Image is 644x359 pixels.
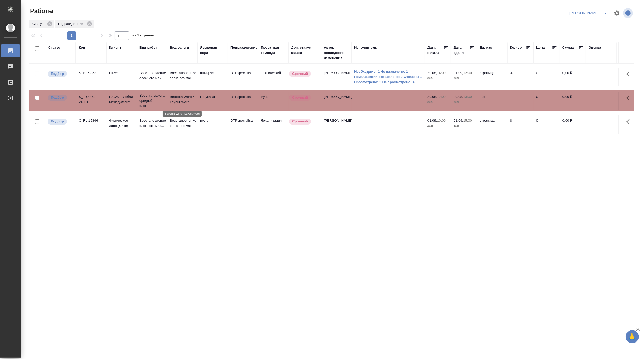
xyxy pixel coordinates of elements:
[109,94,134,105] p: РУСАЛ Глобал Менеджмент
[228,68,258,86] td: DTPspecialists
[626,330,639,343] button: 🙏
[292,119,308,124] p: Срочный
[79,70,104,76] div: S_PFZ-363
[258,115,289,134] td: Локализация
[480,45,493,50] div: Ед. изм
[170,45,189,50] div: Вид услуги
[463,95,472,99] p: 13:00
[258,68,289,86] td: Технический
[477,68,507,86] td: страница
[197,68,228,86] td: англ-рус
[321,68,352,86] td: [PERSON_NAME]
[507,92,534,110] td: 1
[324,45,349,61] div: Автор последнего изменения
[291,45,319,55] div: Доп. статус заказа
[55,20,94,28] div: Подразделение
[562,45,574,50] div: Сумма
[228,92,258,110] td: DTPspecialists
[628,331,637,342] span: 🙏
[560,92,586,110] td: 0,00 ₽
[510,45,522,50] div: Кол-во
[427,71,437,75] p: 29.08,
[79,118,104,123] div: C_FL-15846
[354,45,377,50] div: Исполнитель
[197,115,228,134] td: рус-англ
[79,94,104,105] div: S_T-OP-C-24951
[51,95,64,100] p: Подбор
[427,119,437,122] p: 01.09,
[29,20,54,28] div: Статус
[139,93,165,109] p: Верстка макета средней слож...
[427,45,443,55] div: Дата начала
[507,115,534,134] td: 8
[292,95,308,100] p: Срочный
[454,45,469,55] div: Дата сдачи
[109,45,121,50] div: Клиент
[51,119,64,124] p: Подбор
[427,76,448,81] p: 2025
[623,115,636,128] button: Здесь прячутся важные кнопки
[197,92,228,110] td: Не указан
[463,119,472,122] p: 15:00
[536,45,545,50] div: Цена
[477,115,507,134] td: страница
[321,115,352,134] td: [PERSON_NAME]
[454,99,474,105] p: 2025
[611,7,623,19] span: Настроить таблицу
[427,123,448,128] p: 2025
[321,92,352,110] td: [PERSON_NAME]
[454,119,463,122] p: 01.09,
[47,118,73,125] div: Можно подбирать исполнителей
[51,71,64,76] p: Подбор
[261,45,286,55] div: Проектная команда
[48,45,60,50] div: Статус
[589,45,601,50] div: Оценка
[79,45,85,50] div: Код
[170,70,195,81] p: Восстановление сложного мак...
[29,7,53,15] span: Работы
[623,8,634,18] span: Посмотреть информацию
[454,123,474,128] p: 2025
[507,68,534,86] td: 37
[427,99,448,105] p: 2025
[170,94,195,105] p: Верстка Word / Layout Word
[623,92,636,104] button: Здесь прячутся важные кнопки
[477,92,507,110] td: час
[454,95,463,99] p: 29.08,
[463,71,472,75] p: 12:00
[534,115,560,134] td: 0
[437,119,446,122] p: 10:00
[139,118,165,128] p: Восстановление сложного мак...
[32,21,45,26] p: Статус
[427,95,437,99] p: 29.08,
[534,92,560,110] td: 0
[132,32,154,40] span: из 1 страниц
[258,92,289,110] td: Русал
[292,71,308,76] p: Срочный
[454,71,463,75] p: 01.09,
[139,70,165,81] p: Восстановление сложного мак...
[200,45,225,55] div: Языковая пара
[560,115,586,134] td: 0,00 ₽
[109,118,134,128] p: Физическое лицо (Сити)
[47,94,73,101] div: Можно подбирать исполнителей
[170,118,195,128] p: Восстановление сложного мак...
[109,70,134,76] p: Pfizer
[454,76,474,81] p: 2025
[139,45,157,50] div: Вид работ
[437,95,446,99] p: 12:00
[354,69,422,85] a: Необходимо: 1 Не назначено: 1 Приглашений отправлено: 7 Отказов: 1 Просмотрено: 2 Не просмотрено: 4
[568,9,611,17] div: split button
[437,71,446,75] p: 14:00
[47,70,73,77] div: Можно подбирать исполнителей
[58,21,85,26] p: Подразделение
[623,68,636,80] button: Здесь прячутся важные кнопки
[230,45,257,50] div: Подразделение
[534,68,560,86] td: 0
[228,115,258,134] td: DTPspecialists
[560,68,586,86] td: 0,00 ₽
